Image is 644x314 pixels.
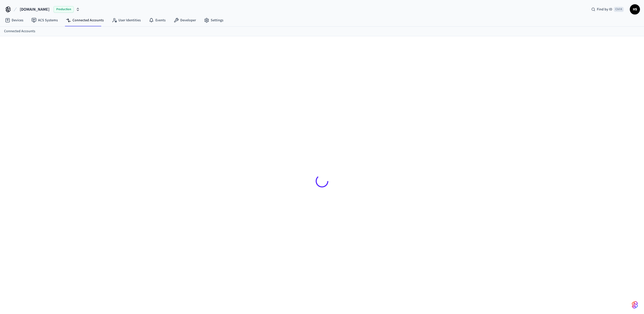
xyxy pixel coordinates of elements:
a: ACS Systems [27,16,62,25]
span: Find by ID [597,7,612,12]
span: Production [53,6,74,13]
img: SeamLogoGradient.69752ec5.svg [632,301,638,309]
div: Find by IDCtrl K [587,5,628,14]
button: HS [630,4,640,14]
a: Events [145,16,170,25]
a: Developer [170,16,200,25]
a: Settings [200,16,227,25]
a: Devices [1,16,27,25]
a: User Identities [108,16,145,25]
a: Connected Accounts [62,16,108,25]
a: Connected Accounts [4,29,35,34]
span: [DOMAIN_NAME] [20,6,49,12]
span: Ctrl K [614,7,624,12]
